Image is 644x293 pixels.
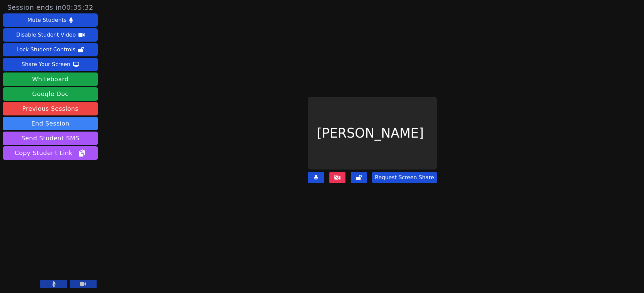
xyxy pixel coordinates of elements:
span: Copy Student Link [15,148,86,158]
div: Lock Student Controls [16,44,75,55]
button: Lock Student Controls [3,43,98,56]
div: Disable Student Video [16,30,75,40]
button: Share Your Screen [3,58,98,71]
button: Mute Students [3,13,98,27]
button: Request Screen Share [372,172,437,183]
div: [PERSON_NAME] [308,97,437,169]
button: Send Student SMS [3,132,98,145]
time: 00:35:32 [62,3,94,11]
button: Disable Student Video [3,28,98,42]
div: Mute Students [28,15,66,26]
div: Share Your Screen [21,59,70,70]
a: Previous Sessions [3,102,98,115]
button: Whiteboard [3,72,98,86]
span: Session ends in [7,3,94,12]
button: Copy Student Link [3,146,98,160]
a: Google Doc [3,87,98,101]
button: End Session [3,117,98,130]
